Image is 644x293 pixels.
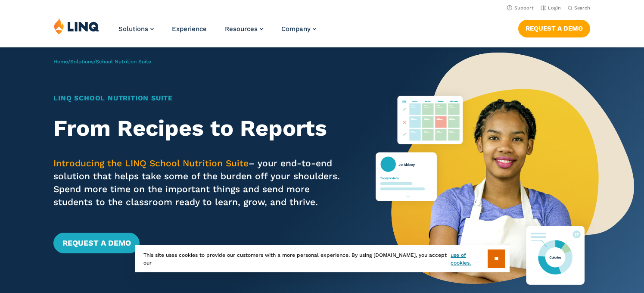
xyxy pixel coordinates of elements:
[53,233,139,253] a: Request a Demo
[53,157,349,209] p: – your end-to-end solution that helps take some of the burden off your shoulders. Spend more time...
[507,5,534,11] a: Support
[568,5,590,11] button: Open Search Bar
[96,59,151,65] span: School Nutrition Suite
[281,25,311,33] span: Company
[574,5,590,11] span: Search
[451,251,487,267] a: use of cookies.
[53,59,151,65] span: / /
[135,245,510,272] div: This site uses cookies to provide our customers with a more personal experience. By using [DOMAIN...
[54,18,100,34] img: LINQ | K‑12 Software
[118,25,148,33] span: Solutions
[70,59,93,65] a: Solutions
[118,18,316,47] nav: Primary Navigation
[281,25,316,33] a: Company
[53,115,349,141] h2: From Recipes to Reports
[541,5,561,11] a: Login
[518,18,590,37] nav: Button Navigation
[118,25,154,33] a: Solutions
[53,93,349,103] h1: LINQ School Nutrition Suite
[172,25,207,33] a: Experience
[518,20,590,37] a: Request a Demo
[225,25,263,33] a: Resources
[225,25,258,33] span: Resources
[53,59,68,65] a: Home
[53,158,249,168] span: Introducing the LINQ School Nutrition Suite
